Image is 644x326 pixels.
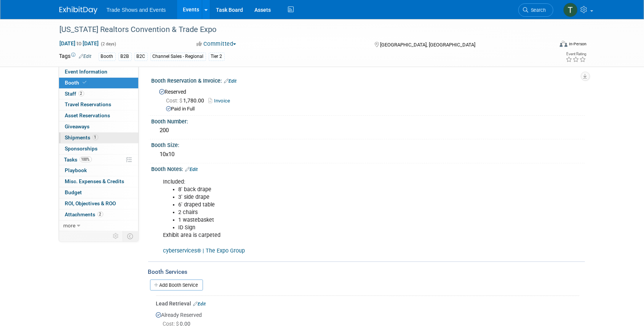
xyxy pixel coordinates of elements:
[65,112,110,118] span: Asset Reservations
[59,155,138,165] a: Tasks100%
[134,53,148,61] div: B2C
[64,222,76,229] span: more
[157,86,579,113] div: Reserved
[65,189,82,195] span: Budget
[152,75,585,85] div: Booth Reservation & Invoice:
[508,40,587,51] div: Event Format
[566,52,586,56] div: Event Rating
[224,78,237,84] a: Edit
[65,69,108,75] span: Event Information
[179,186,497,193] li: 8' back drape
[65,91,84,97] span: Staff
[380,42,475,48] span: [GEOGRAPHIC_DATA], [GEOGRAPHIC_DATA]
[163,248,245,254] a: cyberservices® | The Expo Group
[179,224,497,232] li: ID Sign
[59,133,138,143] a: Shipments1
[193,301,206,307] a: Edit
[560,41,567,47] img: Format-Inperson.png
[123,231,138,241] td: Toggle Event Tabs
[65,211,103,217] span: Attachments
[179,193,497,201] li: 3' side drape
[59,176,138,187] a: Misc. Expenses & Credits
[59,121,138,132] a: Giveaways
[59,198,138,209] a: ROI, Objectives & ROO
[569,41,586,47] div: In-Person
[97,211,103,217] span: 2
[156,300,579,307] div: Lead Retrieval
[80,157,92,162] span: 100%
[59,67,138,77] a: Event Information
[194,40,239,48] button: Committed
[65,134,98,141] span: Shipments
[158,174,501,259] div: Included: Exhibit area is carpeted
[59,209,138,220] a: Attachments2
[110,231,123,241] td: Personalize Event Tab Strip
[150,280,203,291] a: Add Booth Service
[65,123,90,129] span: Giveaways
[529,7,546,13] span: Search
[79,54,92,59] a: Edit
[59,52,92,61] td: Tags
[101,42,117,46] span: (2 days)
[59,78,138,88] a: Booth
[59,99,138,110] a: Travel Reservations
[59,89,138,99] a: Staff2
[59,6,97,14] img: ExhibitDay
[59,110,138,121] a: Asset Reservations
[64,157,92,163] span: Tasks
[57,23,542,37] div: [US_STATE] Realtors Convention & Trade Expo
[166,97,184,104] span: Cost: $
[179,216,497,224] li: 1 wastebasket
[157,125,579,136] div: 200
[76,40,83,46] span: to
[179,209,497,216] li: 2 chairs
[518,3,553,17] a: Search
[59,187,138,198] a: Budget
[83,80,87,85] i: Booth reservation complete
[65,200,116,206] span: ROI, Objectives & ROO
[152,139,585,149] div: Booth Size:
[563,3,578,17] img: Tiff Wagner
[152,163,585,173] div: Booth Notes:
[65,167,87,173] span: Playbook
[209,53,225,61] div: Tier 2
[59,144,138,154] a: Sponsorships
[166,97,208,104] span: 1,780.00
[65,80,88,86] span: Booth
[150,53,206,61] div: Channel Sales - Regional
[209,98,234,104] a: Invoice
[118,53,132,61] div: B2B
[59,165,138,176] a: Playbook
[157,149,579,160] div: 10x10
[152,116,585,125] div: Booth Number:
[148,268,585,276] div: Booth Services
[65,101,112,107] span: Travel Reservations
[93,134,98,140] span: 1
[65,145,98,152] span: Sponsorships
[99,53,116,61] div: Booth
[78,91,84,96] span: 2
[166,105,579,113] div: Paid in Full
[107,7,166,13] span: Trade Shows and Events
[59,221,138,231] a: more
[185,167,198,172] a: Edit
[65,178,125,184] span: Misc. Expenses & Credits
[179,201,497,209] li: 6' draped table
[59,40,99,47] span: [DATE] [DATE]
